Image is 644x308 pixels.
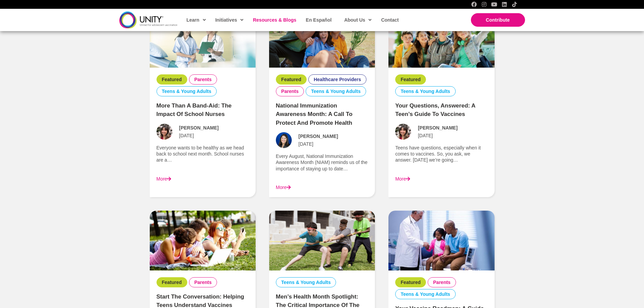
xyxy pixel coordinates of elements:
span: Resources & Blogs [253,17,296,23]
a: Your Vaccine Roadmap: A Guide for People with Weakened Immune Systems [388,237,494,243]
span: [DATE] [418,133,433,139]
span: [PERSON_NAME] [418,125,457,131]
a: Contact [378,12,401,28]
a: YouTube [492,2,497,7]
a: More [276,185,291,190]
span: [DATE] [179,133,194,139]
img: Avatar photo [276,132,292,148]
a: Teens & Young Adults [401,88,450,94]
a: More Than a Band-Aid: The Impact of School Nurses [150,34,256,40]
p: Every August, National Immunization Awareness Month (NIAM) reminds us of the importance of stayin... [276,153,368,172]
a: Parents [194,279,212,285]
a: Parents [194,76,212,82]
img: Avatar photo [157,124,172,140]
a: Contribute [471,13,525,27]
span: [PERSON_NAME] [179,125,219,131]
a: En Español [303,12,334,28]
span: About Us [344,15,372,25]
a: Your Questions, Answered: A Teen’s Guide to Vaccines [388,34,494,40]
a: National Immunization Awareness Month: A Call to Protect and Promote Health [276,102,353,126]
a: TikTok [512,2,517,7]
img: unity-logo-dark [119,11,177,28]
a: Resources & Blogs [249,12,299,28]
span: Contribute [486,17,510,23]
span: En Español [306,17,332,23]
a: Featured [401,279,421,285]
span: Initiatives [215,15,244,25]
a: More [395,176,410,182]
a: Start the Conversation: Helping Teens Understand Vaccines [150,237,256,243]
a: Parents [281,88,299,94]
a: About Us [341,12,374,28]
a: Parents [433,279,450,285]
a: Featured [281,76,301,82]
a: More Than a Band-Aid: The Impact of School Nurses [157,102,232,118]
a: LinkedIn [502,2,507,7]
span: Learn [187,15,206,25]
a: More [157,176,171,182]
p: Everyone wants to be healthy as we head back to school next month. School nurses are a… [157,145,249,163]
a: Facebook [471,2,477,7]
a: Featured [401,76,421,82]
a: Teens & Young Adults [162,88,212,94]
img: Avatar photo [395,124,411,140]
a: National Immunization Awareness Month: A Call to Protect and Promote Health [269,34,375,40]
a: Teens & Young Adults [401,291,450,297]
a: Healthcare Providers [314,76,361,82]
a: Teens & Young Adults [281,279,331,285]
a: Featured [162,76,182,82]
span: [PERSON_NAME] [299,133,338,139]
a: Teens & Young Adults [311,88,361,94]
a: Men’s Health Month Spotlight: The Critical Importance of the HPV Vaccine for Boys [269,237,375,243]
span: [DATE] [299,141,313,147]
a: Featured [162,279,182,285]
a: Your Questions, Answered: A Teen’s Guide to Vaccines [395,102,475,118]
p: Teens have questions, especially when it comes to vaccines. So, you ask, we answer. [DATE] we’re ... [395,145,487,163]
a: Instagram [481,2,487,7]
span: Contact [381,17,399,23]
